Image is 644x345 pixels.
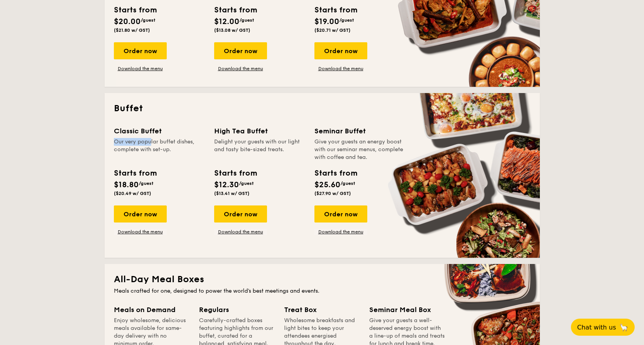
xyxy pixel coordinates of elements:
a: Download the menu [214,66,267,72]
div: Meals on Demand [114,304,190,315]
a: Download the menu [314,66,367,72]
span: $18.80 [114,180,139,190]
span: ($21.80 w/ GST) [114,28,150,33]
div: Order now [214,205,267,223]
span: ($20.49 w/ GST) [114,191,151,196]
div: Regulars [199,304,275,315]
a: Download the menu [114,229,167,235]
span: /guest [340,181,355,186]
span: $19.00 [314,17,339,26]
div: Order now [114,42,167,59]
span: /guest [139,181,154,186]
div: Seminar Meal Box [369,304,445,315]
span: /guest [239,17,254,23]
div: Delight your guests with our light and tasty bite-sized treats. [214,138,305,161]
a: Download the menu [214,229,267,235]
div: Starts from [114,167,156,179]
div: Seminar Buffet [314,126,405,136]
span: 🦙 [619,323,628,332]
div: Our very popular buffet dishes, complete with set-up. [114,138,205,161]
h2: All-Day Meal Boxes [114,273,531,286]
div: Order now [314,42,367,59]
a: Download the menu [314,229,367,235]
span: /guest [239,181,254,186]
span: $20.00 [114,17,141,26]
div: Starts from [314,167,357,179]
span: ($13.41 w/ GST) [214,191,250,196]
span: /guest [141,17,155,23]
button: Chat with us🦙 [571,319,635,336]
div: Starts from [214,167,257,179]
div: Give your guests an energy boost with our seminar menus, complete with coffee and tea. [314,138,405,161]
span: ($13.08 w/ GST) [214,28,250,33]
div: Starts from [214,4,257,16]
a: Download the menu [114,66,167,72]
span: ($20.71 w/ GST) [314,28,351,33]
div: Starts from [314,4,357,16]
div: Meals crafted for one, designed to power the world's best meetings and events. [114,287,531,295]
div: Order now [114,205,167,223]
div: High Tea Buffet [214,126,305,136]
h2: Buffet [114,102,531,115]
div: Order now [214,42,267,59]
span: Chat with us [577,324,616,331]
span: $12.00 [214,17,239,26]
span: $12.30 [214,180,239,190]
div: Order now [314,205,367,223]
span: $25.60 [314,180,340,190]
span: /guest [339,17,354,23]
div: Treat Box [284,304,360,315]
div: Classic Buffet [114,126,205,136]
span: ($27.90 w/ GST) [314,191,351,196]
div: Starts from [114,4,156,16]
